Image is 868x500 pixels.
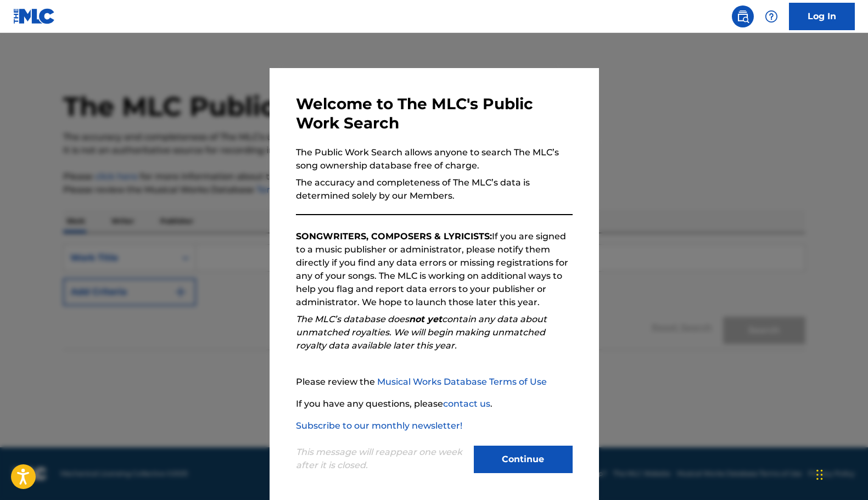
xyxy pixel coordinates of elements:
em: The MLC’s database does contain any data about unmatched royalties. We will begin making unmatche... [296,314,547,351]
button: Continue [474,446,573,473]
p: The accuracy and completeness of The MLC’s data is determined solely by our Members. [296,176,573,203]
iframe: Chat Widget [813,447,868,500]
a: Musical Works Database Terms of Use [377,377,547,387]
strong: SONGWRITERS, COMPOSERS & LYRICISTS: [296,231,492,241]
img: help [765,10,778,23]
a: contact us [443,398,490,409]
img: MLC Logo [13,8,55,24]
img: search [736,10,749,23]
h3: Welcome to The MLC's Public Work Search [296,94,573,133]
div: Drag [816,458,823,491]
strong: not yet [409,314,442,324]
p: If you are signed to a music publisher or administrator, please notify them directly if you find ... [296,230,573,309]
p: Please review the [296,375,573,389]
div: Help [760,5,782,27]
a: Subscribe to our monthly newsletter! [296,420,462,431]
p: If you have any questions, please . [296,397,573,411]
p: The Public Work Search allows anyone to search The MLC’s song ownership database free of charge. [296,146,573,172]
a: Log In [789,3,855,30]
a: Public Search [732,5,754,27]
p: This message will reappear one week after it is closed. [296,446,467,472]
